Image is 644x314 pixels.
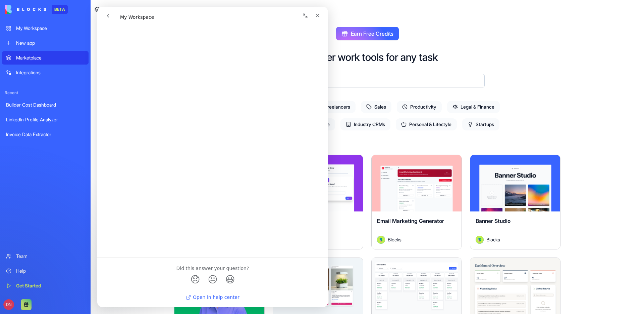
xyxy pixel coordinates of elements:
[5,5,46,14] img: logo
[2,36,89,50] a: New app
[16,253,85,260] div: Team
[377,218,444,224] span: Email Marketing Generator
[2,128,89,141] a: Invoice Data Extractor
[6,131,85,138] div: Invoice Data Extractor
[107,266,124,279] span: neutral face reaction
[476,236,484,244] img: Avatar
[16,40,85,46] div: New app
[2,249,89,263] a: Team
[16,268,85,274] div: Help
[6,116,85,123] div: LinkedIn Profile Analyzer
[2,279,89,292] a: Get Started
[361,101,391,113] span: Sales
[2,22,89,35] a: My Workspace
[476,217,555,236] div: Banner Studio
[16,25,85,32] div: My Workspace
[110,266,120,279] span: 😐
[124,266,142,279] span: smiley reaction
[52,5,68,14] div: BETA
[447,101,500,113] span: Legal & Finance
[397,101,442,113] span: Productivity
[377,236,385,244] img: Avatar
[371,155,462,249] a: Email Marketing GeneratorAvatarBlocks
[396,118,457,130] span: Personal & Lifestyle
[470,155,560,249] a: Banner StudioAvatarBlocks
[89,288,142,293] a: Open in help center
[486,236,500,243] span: Blocks
[476,218,511,224] span: Banner Studio
[97,7,328,307] iframe: Intercom live chat
[16,282,85,289] div: Get Started
[128,266,138,279] span: 😃
[16,54,85,61] div: Marketplace
[2,90,89,95] span: Recent
[2,264,89,278] a: Help
[2,98,89,112] a: Builder Cost Dashboard
[5,5,68,14] a: BETA
[340,118,390,130] span: Industry CRMs
[6,102,85,108] div: Builder Cost Dashboard
[2,113,89,126] a: LinkedIn Profile Analyzer
[3,299,14,310] span: DN
[2,51,89,65] a: Marketplace
[462,118,499,130] span: Startups
[336,27,399,40] button: Earn Free Credits
[104,5,136,13] span: Marketplace
[297,51,438,63] h2: Discover work tools for any task
[351,30,393,38] span: Earn Free Credits
[377,217,456,236] div: Email Marketing Generator
[388,236,401,243] span: Blocks
[311,101,356,113] span: Freelancers
[2,66,89,79] a: Integrations
[16,69,85,76] div: Integrations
